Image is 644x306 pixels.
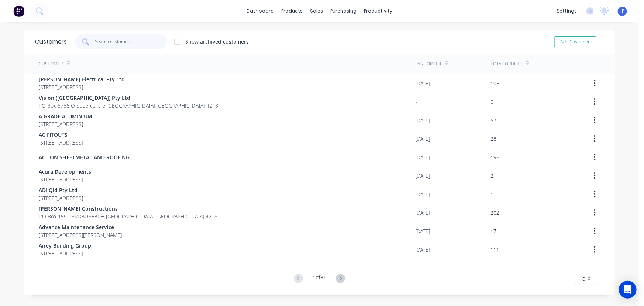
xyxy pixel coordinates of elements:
span: Airey Building Group [39,242,92,249]
span: [PERSON_NAME] Electrical Pty Ltd [39,75,125,83]
span: [STREET_ADDRESS] [39,83,125,91]
div: Open Intercom Messenger [619,281,637,299]
div: settings [553,6,581,17]
div: 1 of 31 [313,273,326,284]
div: Last Order [416,61,441,67]
div: 17 [491,227,497,235]
span: P.O Box 1592 BROADBEACH [GEOGRAPHIC_DATA] [GEOGRAPHIC_DATA] 4218 [39,212,218,220]
span: ACTION SHEETMETAL AND ROOFING [39,153,130,161]
span: Vision ([GEOGRAPHIC_DATA]) Pty Ltd [39,94,218,102]
span: [STREET_ADDRESS] [39,120,93,128]
span: [STREET_ADDRESS] [39,176,92,183]
span: 10 [580,275,586,283]
span: Acura Developments [39,168,92,176]
span: ADI Qld Pty Ltd [39,186,83,194]
div: 196 [491,153,500,161]
div: productivity [360,6,396,17]
div: 1 [491,190,494,198]
span: Advance Maintenance Service [39,223,122,231]
div: 57 [491,116,497,124]
div: [DATE] [416,135,430,143]
div: products [278,6,306,17]
div: 0 [491,98,494,106]
div: Customer [39,61,63,67]
div: [DATE] [416,79,430,87]
div: 2 [491,172,494,180]
span: [PERSON_NAME] Constructions [39,205,218,212]
button: Add Customer [554,36,596,47]
div: 28 [491,135,497,143]
a: dashboard [243,6,278,17]
div: [DATE] [416,116,430,124]
span: A GRADE ALUMINIUM [39,112,93,120]
div: - [416,98,417,106]
div: Customers [35,37,67,46]
div: 111 [491,246,500,254]
div: [DATE] [416,246,430,254]
div: Total Orders [491,61,522,67]
div: purchasing [327,6,360,17]
div: sales [306,6,327,17]
span: [STREET_ADDRESS] [39,249,92,257]
span: PO Box 5756 Q Supercentre [GEOGRAPHIC_DATA] [GEOGRAPHIC_DATA] 4218 [39,102,218,109]
div: [DATE] [416,190,430,198]
div: Show archived customers [186,38,249,45]
span: [STREET_ADDRESS][PERSON_NAME] [39,231,122,239]
span: [STREET_ADDRESS] [39,194,83,202]
div: [DATE] [416,227,430,235]
span: AC FITOUTS [39,131,83,139]
span: [STREET_ADDRESS] [39,139,83,146]
span: JP [620,8,624,14]
div: 106 [491,79,500,87]
img: Factory [13,6,24,17]
div: [DATE] [416,172,430,180]
div: [DATE] [416,153,430,161]
div: 202 [491,209,500,217]
div: [DATE] [416,209,430,217]
input: Search customers... [95,34,167,49]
